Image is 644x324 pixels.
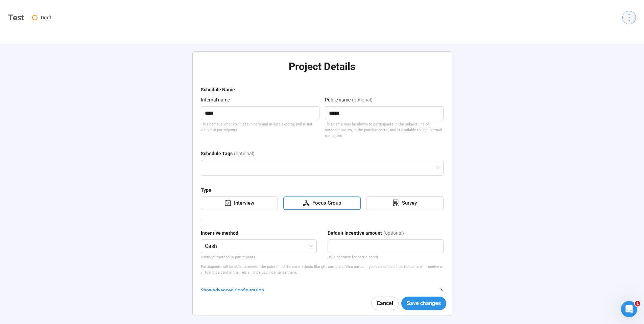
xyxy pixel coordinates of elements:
h1: Test [8,13,24,22]
div: Default incentive amount [328,229,382,237]
span: more [624,13,634,22]
div: Internal name [201,96,230,103]
span: Save changes [407,299,441,307]
div: ShowAdvanced Configuration [201,286,444,294]
span: Cancel [377,299,393,307]
span: deployment-unit [303,200,310,206]
span: carry-out [224,200,231,206]
span: right [439,288,444,292]
span: solution [392,200,399,206]
div: Type [201,186,211,194]
div: Interview [231,199,254,207]
div: USD incentive for participants [328,254,444,260]
span: Draft [41,15,52,20]
button: Cancel [371,297,399,310]
span: Cash [205,240,313,253]
button: more [622,11,636,24]
div: This name may be shown to participants in the subject line of screener invites, in the panelist p... [325,121,444,139]
p: Participants will be able to redeem the points in different methods like gift cards and Visa card... [201,264,444,276]
div: Public name [325,96,351,103]
span: 1 [635,301,640,306]
div: (optional) [383,229,404,239]
iframe: Intercom live chat [621,301,637,317]
div: This name is what you'll see in here and in data exports, and is not visible to participants [201,121,319,133]
div: Schedule Name [201,86,235,93]
p: Payment method to participants [201,254,317,260]
div: Incentive method [201,229,238,237]
h2: Project Details [201,60,444,73]
div: Show Advanced Configuration [201,286,435,294]
button: Save changes [401,297,446,310]
div: (optional) [234,150,255,160]
div: (optional) [352,96,373,106]
div: Survey [399,199,417,207]
div: Focus Group [310,199,341,207]
div: Schedule Tags [201,150,233,157]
